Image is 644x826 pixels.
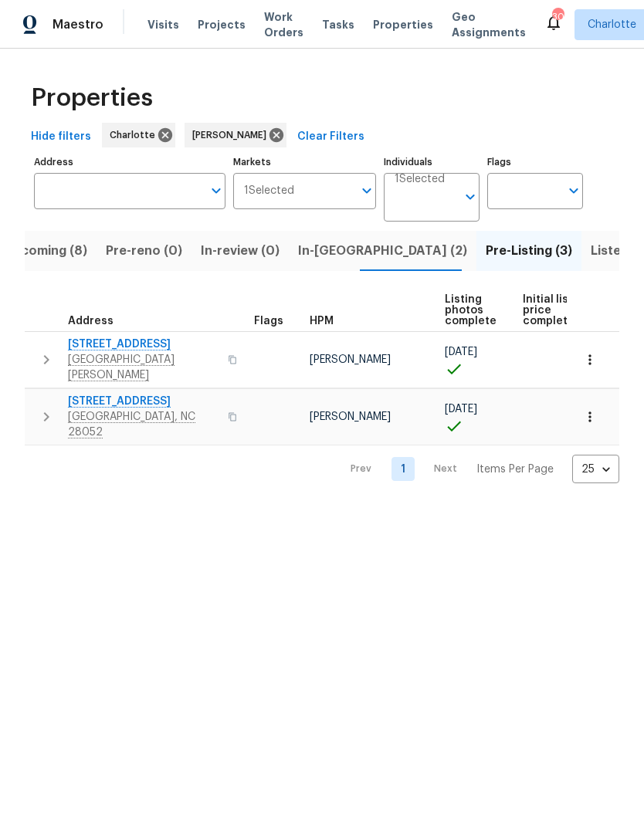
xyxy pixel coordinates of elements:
span: Properties [31,90,153,106]
button: Open [459,186,481,208]
label: Flags [487,157,583,167]
span: Initial list price complete [523,294,575,327]
span: Pre-Listing (3) [486,240,572,262]
span: [DATE] [445,404,477,415]
div: 30 [552,9,563,25]
nav: Pagination Navigation [336,455,619,483]
button: Open [205,180,227,201]
span: [DATE] [445,347,477,357]
span: [PERSON_NAME] [310,354,391,365]
button: Clear Filters [291,123,371,151]
span: Geo Assignments [452,9,526,40]
span: Maestro [53,17,103,32]
span: Listing photos complete [445,294,497,327]
span: Flags [254,316,283,327]
label: Address [34,157,225,167]
span: 1 Selected [244,184,294,198]
span: HPM [310,316,334,327]
span: 1 Selected [395,173,445,186]
div: Charlotte [102,123,175,147]
button: Hide filters [25,123,97,151]
span: [PERSON_NAME] [310,411,391,422]
span: Clear Filters [297,127,364,147]
a: Goto page 1 [391,457,415,481]
label: Individuals [384,157,480,167]
button: Open [563,180,585,201]
span: Charlotte [110,127,161,143]
span: In-review (0) [201,240,280,262]
label: Markets [233,157,377,167]
span: Pre-reno (0) [106,240,182,262]
div: 25 [572,449,619,489]
span: Charlotte [588,17,636,32]
span: Address [68,316,114,327]
span: [PERSON_NAME] [192,127,273,143]
span: In-[GEOGRAPHIC_DATA] (2) [298,240,467,262]
div: [PERSON_NAME] [185,123,286,147]
button: Open [356,180,378,201]
span: Work Orders [264,9,303,40]
span: Projects [198,17,246,32]
p: Items Per Page [476,462,554,477]
span: Properties [373,17,433,32]
span: Tasks [322,19,354,30]
span: Hide filters [31,127,91,147]
span: Upcoming (8) [4,240,87,262]
span: Visits [147,17,179,32]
